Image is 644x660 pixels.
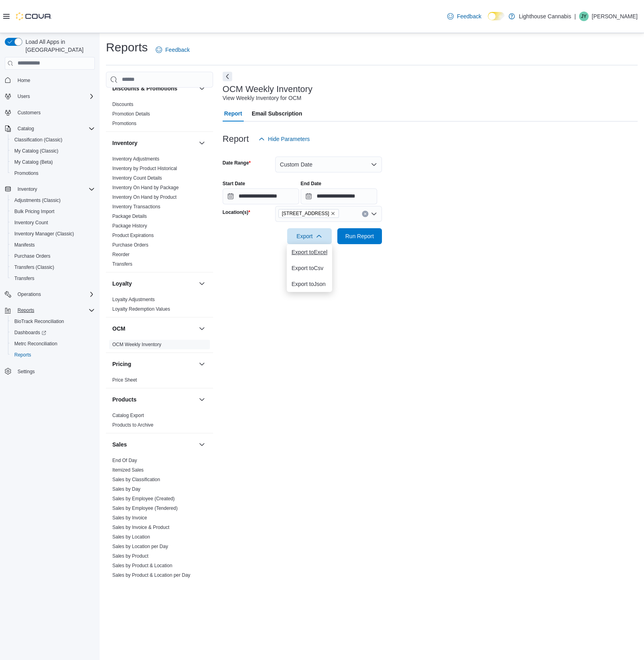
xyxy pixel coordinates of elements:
button: Products [112,396,196,403]
a: Product Expirations [112,233,154,238]
img: Cova [16,12,52,20]
span: Inventory Manager (Classic) [14,231,74,237]
h3: Sales [112,441,127,448]
span: Dark Mode [488,20,488,21]
button: Export toCsv [287,260,332,276]
button: OCM [197,324,207,333]
span: Export to Csv [292,265,327,271]
span: Metrc Reconciliation [11,339,95,349]
span: End Of Day [112,457,137,464]
button: Reports [8,349,98,360]
span: Inventory Transactions [112,204,161,210]
a: Promotion Details [112,111,150,117]
a: Inventory Count Details [112,175,162,181]
button: Manifests [8,239,98,251]
label: Date Range [223,160,251,166]
span: Loyalty Adjustments [112,296,155,303]
a: Inventory Transactions [112,204,161,210]
span: Package History [112,223,147,229]
button: Loyalty [112,280,196,288]
div: OCM [106,340,213,353]
a: Bulk Pricing Import [11,207,58,216]
a: Transfers [11,274,37,283]
span: Promotions [14,170,39,176]
a: BioTrack Reconciliation [11,317,67,326]
a: Adjustments (Classic) [11,196,64,205]
a: Inventory Adjustments [112,156,159,162]
span: Classification (Classic) [11,135,95,145]
h3: Discounts & Promotions [112,84,177,92]
a: Promotions [112,121,137,126]
span: Transfers [112,261,132,267]
span: Hide Parameters [268,135,310,143]
button: Adjustments (Classic) [8,195,98,206]
a: Sales by Classification [112,477,160,482]
a: Sales by Product per Day [112,582,166,588]
a: Sales by Location per Day [112,544,168,549]
a: OCM Weekly Inventory [112,342,161,347]
button: My Catalog (Beta) [8,157,98,168]
div: Loyalty [106,295,213,317]
a: Metrc Reconciliation [11,339,61,349]
span: Reorder [112,251,129,258]
a: Sales by Product & Location [112,563,172,568]
button: Next [223,72,232,81]
a: Price Sheet [112,377,137,383]
span: Itemized Sales [112,467,144,473]
span: Package Details [112,213,147,219]
a: Inventory Count [11,218,51,227]
span: Product Expirations [112,232,154,239]
p: Lighthouse Cannabis [519,12,572,21]
label: End Date [301,180,321,187]
span: Bulk Pricing Import [14,208,55,215]
span: My Catalog (Classic) [14,148,59,154]
span: JY [581,12,587,21]
button: Metrc Reconciliation [8,338,98,349]
a: Promotions [11,168,42,178]
span: Dashboards [14,329,46,336]
span: Price Sheet [112,377,137,383]
span: Feedback [165,46,190,54]
span: Sales by Invoice & Product [112,524,169,531]
span: Manifests [14,242,35,248]
span: Inventory [14,184,95,194]
button: Open list of options [371,211,377,217]
a: Products to Archive [112,422,153,428]
a: Sales by Invoice [112,515,147,521]
span: Sales by Location per Day [112,543,168,550]
button: BioTrack Reconciliation [8,316,98,327]
button: Pricing [197,359,207,369]
span: Email Subscription [252,106,302,121]
a: Sales by Day [112,486,141,492]
span: Report [224,106,242,121]
button: Inventory [197,138,207,148]
input: Dark Mode [488,12,505,20]
span: Users [18,93,30,100]
span: Reports [18,307,34,313]
span: My Catalog (Beta) [11,157,95,167]
a: Reports [11,350,34,360]
button: Home [2,74,98,86]
a: Discounts [112,102,133,107]
button: Pricing [112,360,196,368]
div: Pricing [106,375,213,388]
button: Discounts & Promotions [197,84,207,93]
div: Inventory [106,154,213,272]
a: Settings [14,367,38,376]
button: Promotions [8,168,98,179]
h3: OCM Weekly Inventory [223,84,313,94]
button: Operations [2,289,98,300]
div: View Weekly Inventory for OCM [223,94,301,102]
span: [STREET_ADDRESS] [282,210,329,217]
div: Discounts & Promotions [106,100,213,131]
span: Adjustments (Classic) [14,197,61,204]
span: Transfers [14,275,34,282]
span: Home [18,77,30,84]
span: BioTrack Reconciliation [14,318,64,325]
span: Manifests [11,240,95,250]
span: Adjustments (Classic) [11,196,95,205]
button: Bulk Pricing Import [8,206,98,217]
a: Manifests [11,240,38,250]
span: Classification (Classic) [14,137,63,143]
button: Run Report [337,228,382,244]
